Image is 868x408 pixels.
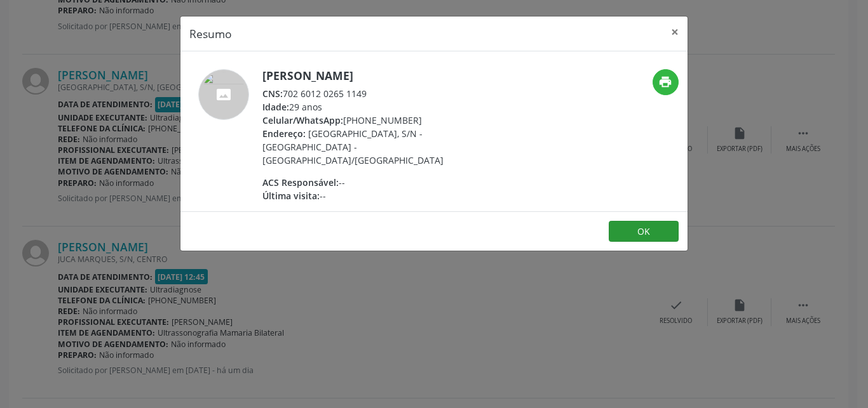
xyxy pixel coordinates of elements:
[653,69,679,95] button: print
[262,88,283,100] span: CNS:
[262,189,510,202] div: --
[262,114,343,126] span: Celular/WhatsApp:
[262,176,510,189] div: --
[262,114,510,127] div: [PHONE_NUMBER]
[262,101,289,113] span: Idade:
[262,100,510,114] div: 29 anos
[262,190,320,202] span: Última visita:
[262,128,444,166] span: [GEOGRAPHIC_DATA], S/N - [GEOGRAPHIC_DATA] - [GEOGRAPHIC_DATA]/[GEOGRAPHIC_DATA]
[189,25,232,42] h5: Resumo
[262,176,339,188] span: ACS Responsável:
[262,87,510,100] div: 702 6012 0265 1149
[658,75,672,89] i: print
[198,69,249,120] img: accompaniment
[609,221,679,242] button: OK
[262,128,306,140] span: Endereço:
[662,16,688,48] button: Close
[262,69,510,82] h5: [PERSON_NAME]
